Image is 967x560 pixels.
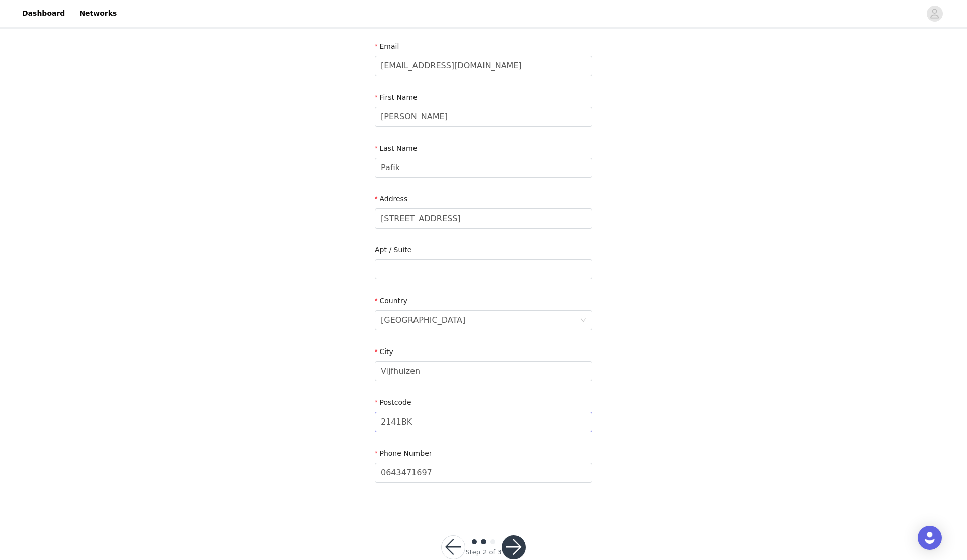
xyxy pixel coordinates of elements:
div: Open Intercom Messenger [918,526,942,550]
label: First Name [375,93,418,101]
label: Email [375,42,399,50]
label: Postcode [375,398,411,406]
label: Country [375,297,407,305]
label: Last Name [375,144,417,152]
a: Networks [73,2,123,25]
div: Netherlands [381,311,465,330]
label: Apt / Suite [375,246,411,254]
i: icon: down [580,317,586,324]
div: Step 2 of 3 [465,547,501,557]
div: avatar [930,6,939,22]
a: Dashboard [16,2,71,25]
label: Phone Number [375,449,432,457]
label: Address [375,195,407,203]
label: City [375,347,393,356]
